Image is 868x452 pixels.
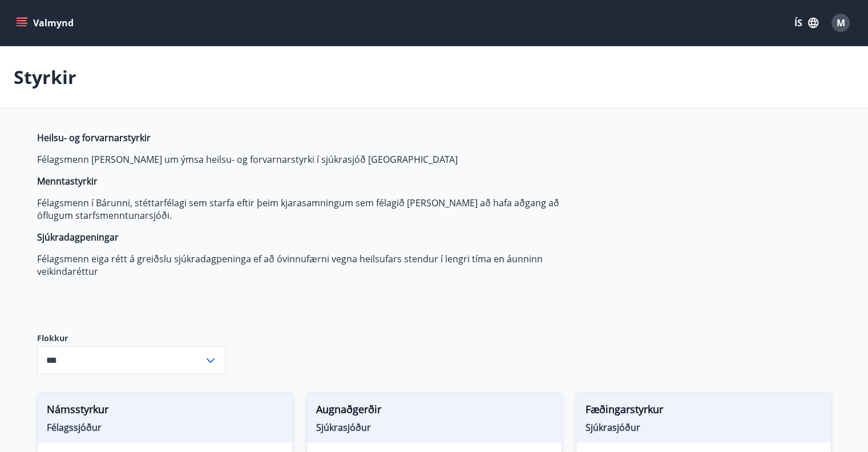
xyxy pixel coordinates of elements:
[316,421,552,434] span: Sjúkrasjóður
[37,231,119,243] strong: Sjúkradagpeningar
[316,402,552,421] span: Augnaðgerðir
[14,65,76,90] p: Styrkir
[37,253,576,278] p: Félagsmenn eiga rétt á greiðslu sjúkradagpeninga ef að óvinnufærni vegna heilsufars stendur í len...
[827,9,854,37] button: M
[788,13,825,33] button: ÍS
[37,131,151,144] strong: Heilsu- og forvarnarstyrkir
[47,402,283,421] span: Námsstyrkur
[586,402,822,421] span: Fæðingarstyrkur
[37,197,576,222] p: Félagsmenn í Bárunni, stéttarfélagi sem starfa eftir þeim kjarasamningum sem félagið [PERSON_NAME...
[47,421,283,434] span: Félagssjóður
[586,421,822,434] span: Sjúkrasjóður
[37,153,576,166] p: Félagsmenn [PERSON_NAME] um ýmsa heilsu- og forvarnarstyrki í sjúkrasjóð [GEOGRAPHIC_DATA]
[14,13,78,33] button: menu
[37,175,98,187] strong: Menntastyrkir
[837,17,845,29] span: M
[37,333,225,344] label: Flokkur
